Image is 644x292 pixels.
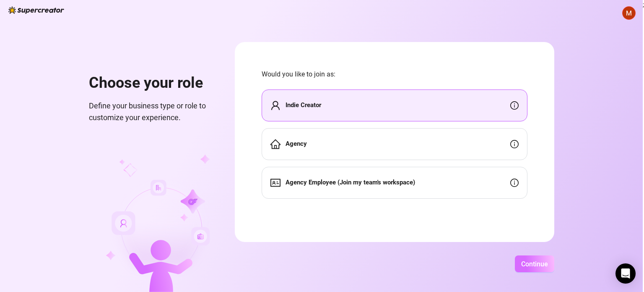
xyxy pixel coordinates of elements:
[510,140,519,148] span: info-circle
[510,101,519,110] span: info-circle
[270,100,280,110] span: user
[270,178,280,188] span: idcard
[521,260,548,268] span: Continue
[262,69,527,79] span: Would you like to join as:
[8,6,64,14] img: logo
[286,101,321,109] strong: Indie Creator
[286,179,415,186] strong: Agency Employee (Join my team's workspace)
[515,255,554,272] button: Continue
[89,100,215,124] span: Define your business type or role to customize your experience.
[615,263,636,284] div: Open Intercom Messenger
[270,139,280,149] span: home
[286,140,307,147] strong: Agency
[510,179,519,187] span: info-circle
[89,74,215,92] h1: Choose your role
[623,7,635,19] img: ACg8ocI5EvYdwXfV90PoV27V2Da-lUADBJ2Ke3VlHkcnDHtbFwB9wg=s96-c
